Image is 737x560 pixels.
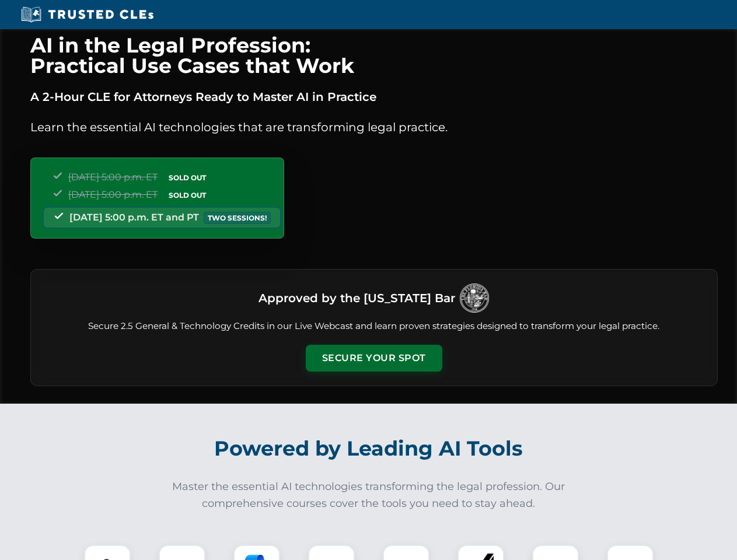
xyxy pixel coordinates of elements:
h1: AI in the Legal Profession: Practical Use Cases that Work [30,35,718,76]
p: Master the essential AI technologies transforming the legal profession. Our comprehensive courses... [165,478,573,512]
span: [DATE] 5:00 p.m. ET [68,189,158,200]
h3: Approved by the [US_STATE] Bar [259,288,455,309]
img: Logo [460,283,489,313]
span: [DATE] 5:00 p.m. ET [68,171,158,183]
img: Trusted CLEs [18,6,157,23]
span: SOLD OUT [165,171,210,184]
p: Learn the essential AI technologies that are transforming legal practice. [30,118,718,136]
button: Secure Your Spot [306,345,442,372]
p: Secure 2.5 General & Technology Credits in our Live Webcast and learn proven strategies designed ... [45,320,703,333]
p: A 2-Hour CLE for Attorneys Ready to Master AI in Practice [30,87,718,106]
span: SOLD OUT [165,189,210,201]
h2: Powered by Leading AI Tools [46,428,692,469]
